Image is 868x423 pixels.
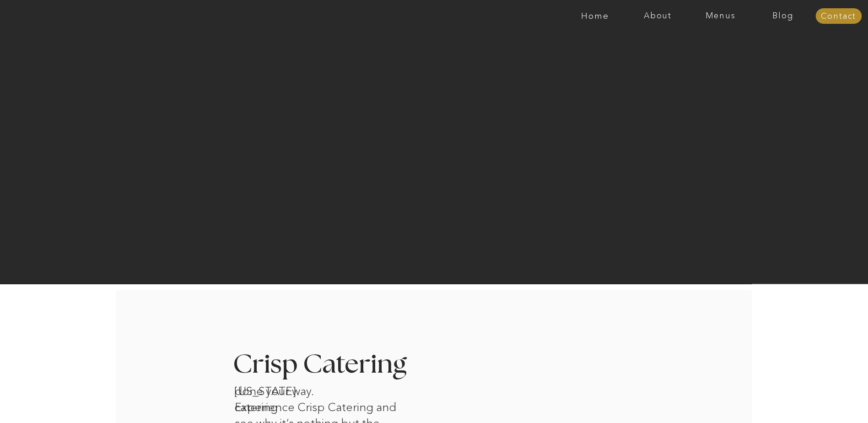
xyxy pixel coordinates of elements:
a: Home [564,11,626,21]
h3: Crisp Catering [233,352,430,379]
h1: [US_STATE] catering [234,383,329,395]
a: Menus [689,11,752,21]
a: Contact [815,12,862,21]
a: Blog [752,11,814,21]
a: About [626,11,689,21]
